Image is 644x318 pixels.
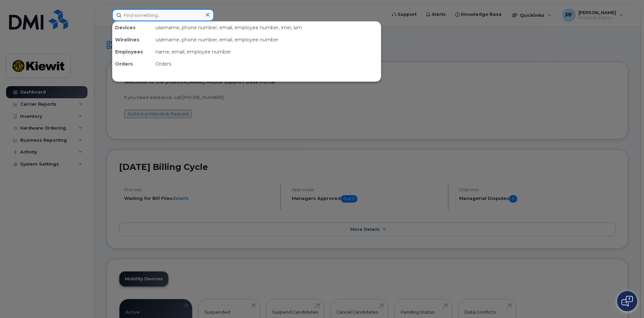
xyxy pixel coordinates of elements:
div: Orders [112,58,153,70]
div: name, email, employee number [153,46,381,58]
img: Open chat [621,296,633,307]
div: Employees [112,46,153,58]
div: Orders [153,58,381,70]
div: username, phone number, email, employee number, imei, sim [153,22,381,34]
div: Wirelines [112,34,153,46]
div: Devices [112,22,153,34]
div: username, phone number, email, employee number [153,34,381,46]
